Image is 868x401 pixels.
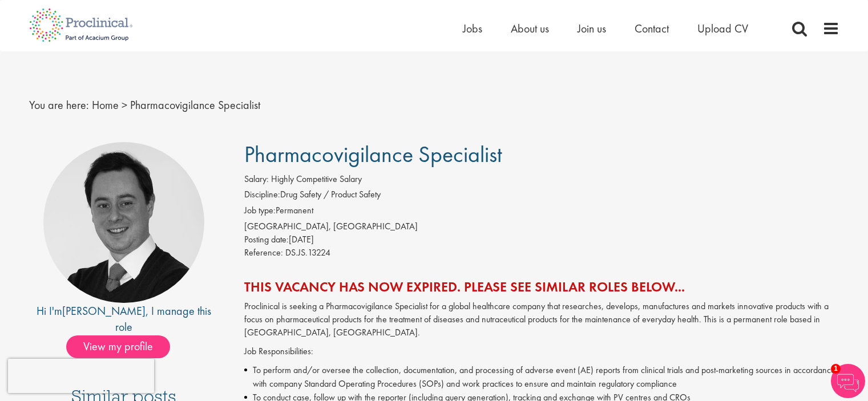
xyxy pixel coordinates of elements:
a: [PERSON_NAME] [62,303,146,318]
a: View my profile [66,338,181,353]
li: Drug Safety / Product Safety [244,188,839,204]
h2: This vacancy has now expired. Please see similar roles below... [244,280,839,294]
span: DS.JS.13224 [285,246,330,258]
span: 1 [831,364,841,374]
img: Chatbot [831,364,865,398]
iframe: reCAPTCHA [8,359,154,393]
a: breadcrumb link [92,98,119,112]
a: Contact [635,21,669,36]
li: Permanent [244,204,839,220]
span: You are here: [29,98,89,112]
a: Join us [578,21,606,36]
label: Job type: [244,204,276,217]
div: [GEOGRAPHIC_DATA], [GEOGRAPHIC_DATA] [244,220,839,233]
a: Jobs [463,21,482,36]
div: [DATE] [244,233,839,246]
span: Pharmacovigilance Specialist [244,140,502,169]
a: Upload CV [697,21,748,36]
label: Discipline: [244,188,280,201]
span: Highly Competitive Salary [271,173,362,185]
label: Reference: [244,246,283,260]
span: > [122,98,127,112]
span: Pharmacovigilance Specialist [130,98,260,112]
label: Salary: [244,173,269,186]
span: View my profile [66,335,170,358]
img: imeage of recruiter Jon Stewart [43,142,204,303]
span: Posting date: [244,233,289,245]
p: Proclinical is seeking a Pharmacovigilance Specialist for a global healthcare company that resear... [244,300,839,339]
div: Hi I'm , I manage this role [29,303,219,335]
a: About us [511,21,549,36]
p: Job Responsibilities: [244,345,839,358]
li: To perform and/or oversee the collection, documentation, and processing of adverse event (AE) rep... [244,363,839,391]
